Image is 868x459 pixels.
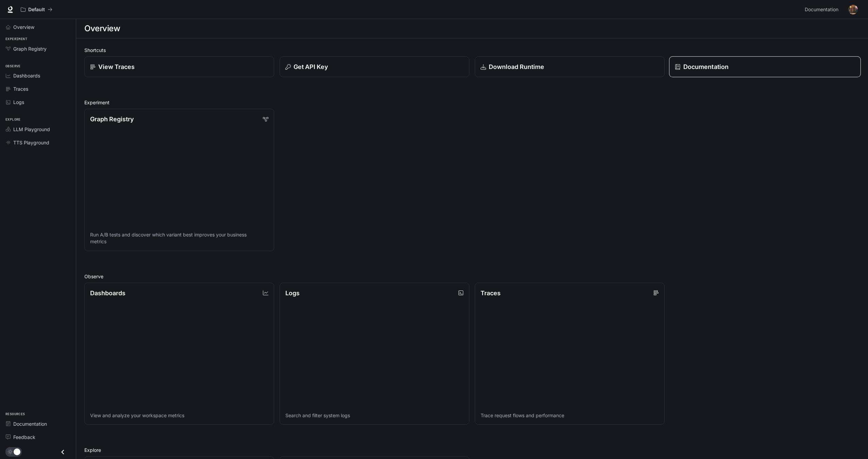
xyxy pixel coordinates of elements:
[669,56,861,77] a: Documentation
[848,5,858,14] img: User avatar
[3,123,73,135] a: LLM Playground
[846,3,860,16] button: User avatar
[90,412,268,419] p: View and analyze your workspace metrics
[90,231,268,245] p: Run A/B tests and discover which variant best improves your business metrics
[285,412,464,419] p: Search and filter system logs
[84,47,860,54] h2: Shortcuts
[13,126,50,133] span: LLM Playground
[84,99,860,106] h2: Experiment
[3,137,73,148] a: TTS Playground
[13,434,35,441] span: Feedback
[84,273,860,280] h2: Observe
[13,139,49,146] span: TTS Playground
[805,5,838,14] span: Documentation
[3,70,73,82] a: Dashboards
[280,56,469,77] button: Get API Key
[14,448,20,455] span: Dark mode toggle
[13,23,34,31] span: Overview
[3,418,73,430] a: Documentation
[18,3,55,16] button: All workspaces
[90,288,126,298] p: Dashboards
[3,96,73,108] a: Logs
[481,412,659,419] p: Trace request flows and performance
[90,114,134,124] p: Graph Registry
[3,43,73,55] a: Graph Registry
[489,62,544,71] p: Download Runtime
[13,72,40,79] span: Dashboards
[84,56,274,77] a: View Traces
[475,283,665,425] a: TracesTrace request flows and performance
[280,283,469,425] a: LogsSearch and filter system logs
[285,288,300,298] p: Logs
[802,3,844,16] a: Documentation
[13,85,28,92] span: Traces
[3,21,73,33] a: Overview
[84,109,274,251] a: Graph RegistryRun A/B tests and discover which variant best improves your business metrics
[84,446,860,454] h2: Explore
[13,420,47,427] span: Documentation
[294,62,328,71] p: Get API Key
[98,62,135,71] p: View Traces
[13,99,24,106] span: Logs
[28,7,45,13] p: Default
[13,45,47,52] span: Graph Registry
[683,62,729,71] p: Documentation
[481,288,501,298] p: Traces
[84,22,120,35] h1: Overview
[3,83,73,95] a: Traces
[84,283,274,425] a: DashboardsView and analyze your workspace metrics
[55,445,70,459] button: Close drawer
[475,56,665,77] a: Download Runtime
[3,431,73,443] a: Feedback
